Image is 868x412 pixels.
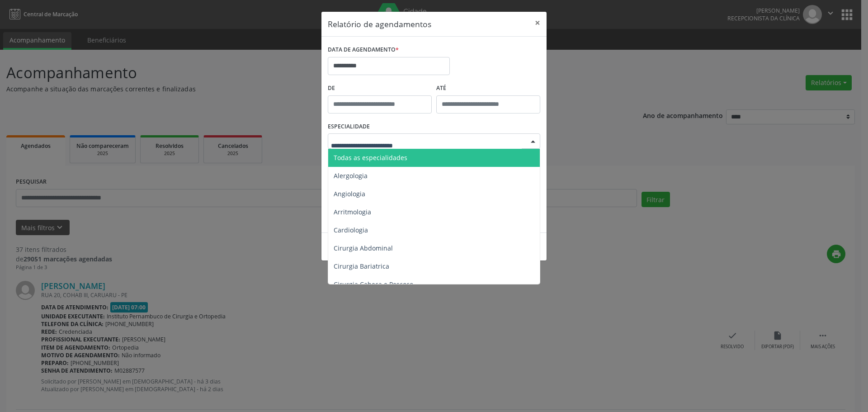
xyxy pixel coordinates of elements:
span: Cirurgia Cabeça e Pescoço [334,280,413,289]
h5: Relatório de agendamentos [328,18,431,30]
label: ESPECIALIDADE [328,120,370,134]
span: Alergologia [334,171,368,180]
label: DATA DE AGENDAMENTO [328,43,399,57]
label: ATÉ [436,81,540,95]
span: Arritmologia [334,208,371,216]
span: Cardiologia [334,226,368,234]
span: Cirurgia Abdominal [334,244,393,252]
span: Angiologia [334,189,365,198]
label: De [328,81,432,95]
button: Close [528,12,547,34]
span: Todas as especialidades [334,153,407,162]
span: Cirurgia Bariatrica [334,262,389,270]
